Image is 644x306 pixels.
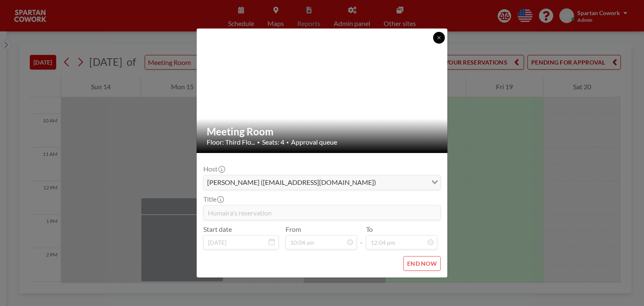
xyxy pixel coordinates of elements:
input: Spartan's reservation [204,205,440,220]
button: END NOW [403,256,441,271]
h2: Meeting Room [207,125,438,138]
span: • [286,140,289,145]
label: Title [203,195,223,203]
span: Approval queue [291,138,337,146]
span: Seats: 4 [262,138,284,146]
span: Floor: Third Flo... [207,138,255,146]
label: Start date [203,225,232,233]
div: Search for option [204,175,440,189]
span: • [257,139,260,145]
label: From [286,225,301,233]
label: To [366,225,373,233]
span: - [360,228,363,246]
label: Host [203,165,224,173]
span: [PERSON_NAME] ([EMAIL_ADDRESS][DOMAIN_NAME]) [205,177,378,188]
input: Search for option [379,177,426,188]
